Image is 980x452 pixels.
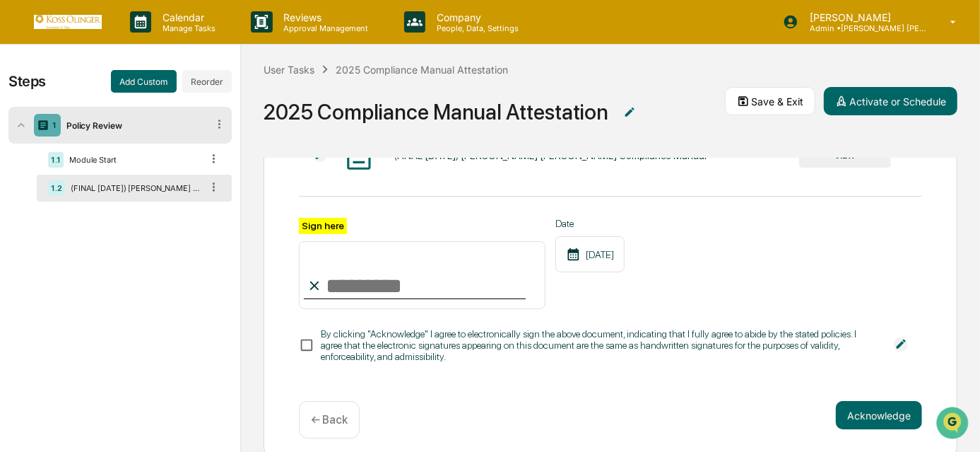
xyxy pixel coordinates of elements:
div: Module Start [64,155,201,165]
button: Preview image: Preview [14,209,257,326]
label: Sign here [299,218,347,234]
p: People, Data, Settings [425,23,526,33]
img: Additional Document Icon [894,337,908,352]
div: Hey [PERSON_NAME], I'm trying to launch a compliance manual attestation and the pdf will not load... [92,60,250,179]
label: Date [555,218,625,229]
div: (FINAL [DATE]) [PERSON_NAME] [PERSON_NAME] Compliance Manual [65,183,201,193]
p: ← Back [311,413,348,427]
button: Reorder [182,70,232,93]
button: Activate or Schedule [824,87,957,115]
img: image-20d2d8f3.png [14,209,257,326]
iframe: Open customer support [935,405,973,444]
img: logo [34,15,102,28]
button: Send [244,332,261,349]
p: Calendar [151,11,223,23]
div: 1.1 [48,152,64,168]
p: [PERSON_NAME] [798,11,930,23]
p: Reviews [273,11,376,23]
div: Policy Review [61,120,207,131]
button: Acknowledge [836,401,922,429]
button: back [14,11,31,28]
p: Manage Tasks [151,23,223,33]
div: 1.2 [48,180,65,196]
img: Go home [37,11,54,28]
div: [DATE] [555,236,625,272]
p: Approval Management [273,23,376,33]
button: Save & Exit [725,87,815,115]
div: User Tasks [264,64,314,76]
p: Company [425,11,526,23]
div: 2025 Compliance Manual Attestation [336,64,508,76]
img: Additional Document Icon [622,105,637,120]
div: Steps [8,73,46,90]
button: Add Custom [111,70,177,93]
div: By clicking "Acknowledge" I agree to electronically sign the above document, indicating that I fu... [321,328,880,362]
p: Admin • [PERSON_NAME] [PERSON_NAME] Consulting, LLC [798,23,930,33]
div: 2025 Compliance Manual Attestation [264,99,608,124]
div: 1 [52,120,57,130]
